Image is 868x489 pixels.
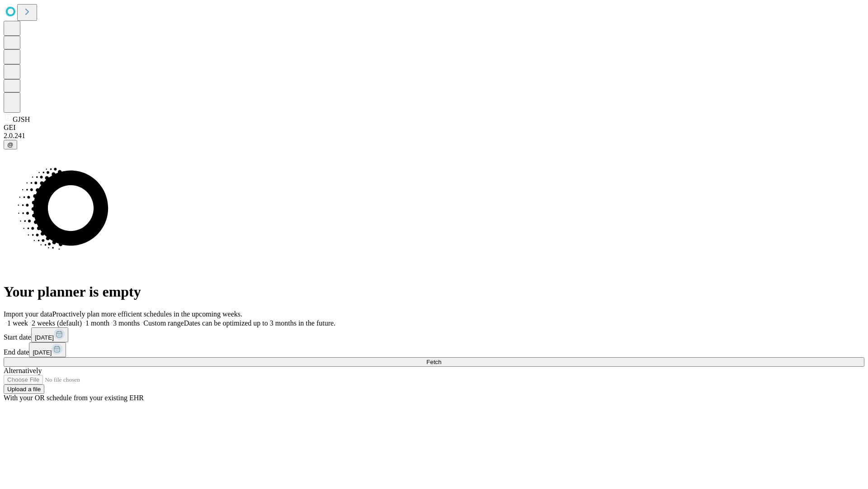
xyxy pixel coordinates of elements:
button: @ [4,140,17,149]
span: [DATE] [33,349,52,356]
span: Fetch [426,359,441,365]
div: End date [4,342,864,357]
span: 1 week [7,319,28,327]
div: Start date [4,327,864,342]
span: Dates can be optimized up to 3 months in the future. [184,319,335,327]
span: Proactively plan more efficient schedules in the upcoming weeks. [52,310,242,318]
div: 2.0.241 [4,132,864,140]
button: Fetch [4,357,864,367]
span: @ [7,141,14,148]
button: [DATE] [31,327,68,342]
span: Import your data [4,310,52,318]
span: With your OR schedule from your existing EHR [4,394,144,402]
button: [DATE] [29,342,66,357]
span: 1 month [85,319,109,327]
h1: Your planner is empty [4,283,864,300]
span: Custom range [143,319,184,327]
div: GEI [4,124,864,132]
button: Upload a file [4,384,44,394]
span: GJSH [13,115,30,123]
span: [DATE] [35,334,54,341]
span: 3 months [113,319,140,327]
span: Alternatively [4,367,42,374]
span: 2 weeks (default) [32,319,82,327]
